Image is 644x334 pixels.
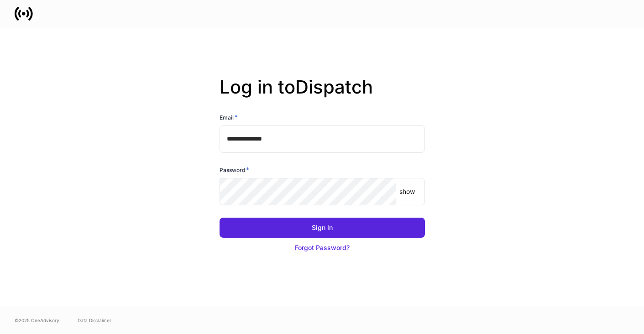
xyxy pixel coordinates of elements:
h6: Password [220,165,249,174]
p: show [399,187,415,196]
button: Sign In [220,218,425,238]
h6: Email [220,113,238,122]
h2: Log in to Dispatch [220,76,425,113]
span: © 2025 OneAdvisory [15,317,59,324]
div: Forgot Password? [295,243,350,252]
button: Forgot Password? [220,238,425,258]
a: Data Disclaimer [78,317,111,324]
div: Sign In [312,223,333,232]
